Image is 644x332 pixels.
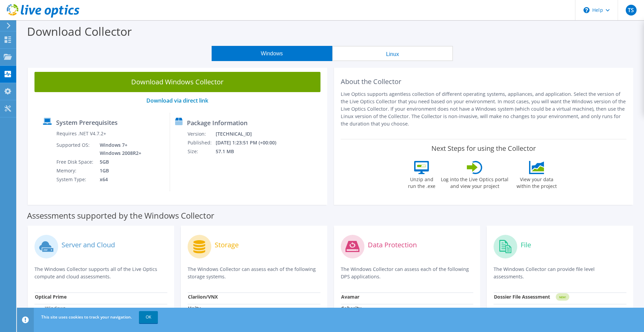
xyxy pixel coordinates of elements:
[341,78,627,86] h2: About the Collector
[95,166,143,175] td: 1GB
[95,158,143,166] td: 5GB
[521,242,531,248] label: File
[431,144,536,153] label: Next Steps for using the Collector
[215,138,285,147] td: [DATE] 1:23:51 PM (+00:00)
[494,294,550,300] strong: Dossier File Assessment
[512,174,561,190] label: View your data within the project
[56,119,118,126] label: System Prerequisites
[41,314,132,320] span: This site uses cookies to track your navigation.
[187,138,215,147] td: Published:
[187,147,215,156] td: Size:
[215,130,285,138] td: [TECHNICAL_ID]
[583,7,590,13] svg: \n
[56,158,95,166] td: Free Disk Space:
[494,266,626,280] p: The Windows Collector can provide file level assessments.
[368,242,417,248] label: Data Protection
[341,90,627,128] p: Live Optics supports agentless collection of different operating systems, appliances, and applica...
[34,72,320,92] a: Download Windows Collector
[139,311,158,323] a: OK
[27,24,132,39] label: Download Collector
[187,119,247,126] label: Package Information
[215,147,285,156] td: 57.1 MB
[56,175,95,184] td: System Type:
[188,305,201,311] strong: Unity
[440,174,509,190] label: Log into the Live Optics portal and view your project
[146,97,208,104] a: Download via direct link
[212,46,332,61] button: Windows
[62,242,115,248] label: Server and Cloud
[56,130,106,137] label: Requires .NET V4.7.2+
[559,295,566,299] tspan: NEW!
[188,266,320,280] p: The Windows Collector can assess each of the following storage systems.
[341,294,359,300] strong: Avamar
[332,46,453,61] button: Linux
[27,212,214,219] label: Assessments supported by the Windows Collector
[341,266,474,280] p: The Windows Collector can assess each of the following DPS applications.
[341,305,361,311] strong: Cohesity
[626,5,637,16] span: TS
[35,305,66,312] label: Windows
[35,294,67,300] strong: Optical Prime
[188,294,218,300] strong: Clariion/VNX
[215,242,239,248] label: Storage
[187,130,215,138] td: Version:
[95,141,143,158] td: Windows 7+ Windows 2008R2+
[56,166,95,175] td: Memory:
[95,175,143,184] td: x64
[34,266,167,280] p: The Windows Collector supports all of the Live Optics compute and cloud assessments.
[406,174,437,190] label: Unzip and run the .exe
[56,141,95,158] td: Supported OS:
